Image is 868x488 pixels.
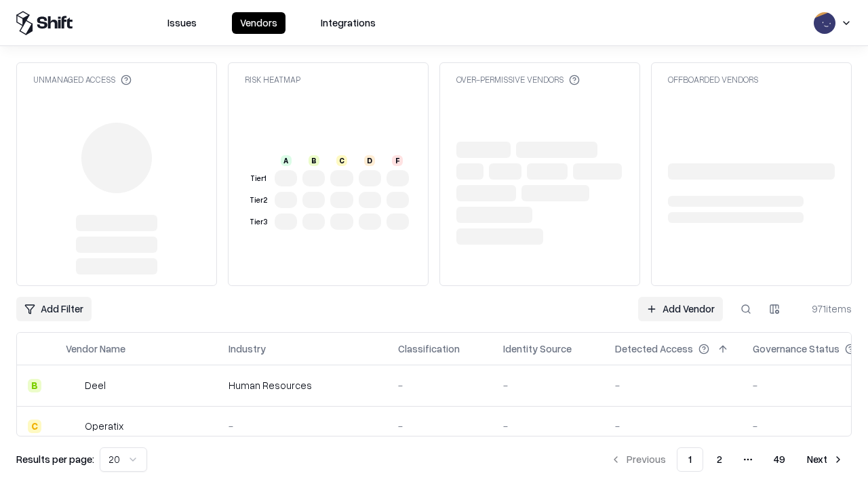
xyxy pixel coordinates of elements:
div: Identity Source [503,342,572,356]
div: 971 items [797,302,852,316]
div: Tier 3 [248,216,269,228]
div: F [392,155,403,166]
div: Tier 2 [248,195,269,206]
div: Classification [398,342,460,356]
div: - [503,419,593,433]
button: 2 [706,447,733,472]
div: Deel [85,378,106,392]
div: C [336,155,347,166]
div: Governance Status [753,342,840,356]
div: Human Resources [229,378,376,392]
div: Over-Permissive Vendors [456,74,580,85]
button: Add Filter [16,297,92,321]
div: D [364,155,375,166]
div: - [398,419,481,433]
div: Vendor Name [66,342,125,356]
div: A [281,155,292,166]
div: B [309,155,319,166]
div: - [503,378,593,392]
button: Vendors [232,12,285,34]
div: - [229,419,376,433]
nav: pagination [602,447,852,472]
div: Tier 1 [248,173,269,184]
button: Next [799,447,852,472]
div: - [615,419,731,433]
div: C [28,420,41,433]
div: B [28,379,41,392]
div: Detected Access [615,342,693,356]
button: 1 [677,447,703,472]
div: Risk Heatmap [245,74,300,85]
button: 49 [763,447,796,472]
img: Operatix [66,420,79,433]
div: - [615,378,731,392]
div: - [398,378,481,392]
img: Deel [66,379,79,392]
div: Industry [229,342,266,356]
p: Results per page: [16,452,94,466]
div: Unmanaged Access [33,74,132,85]
button: Issues [159,12,205,34]
div: Offboarded Vendors [668,74,758,85]
button: Integrations [313,12,384,34]
a: Add Vendor [638,297,723,321]
div: Operatix [85,419,123,433]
